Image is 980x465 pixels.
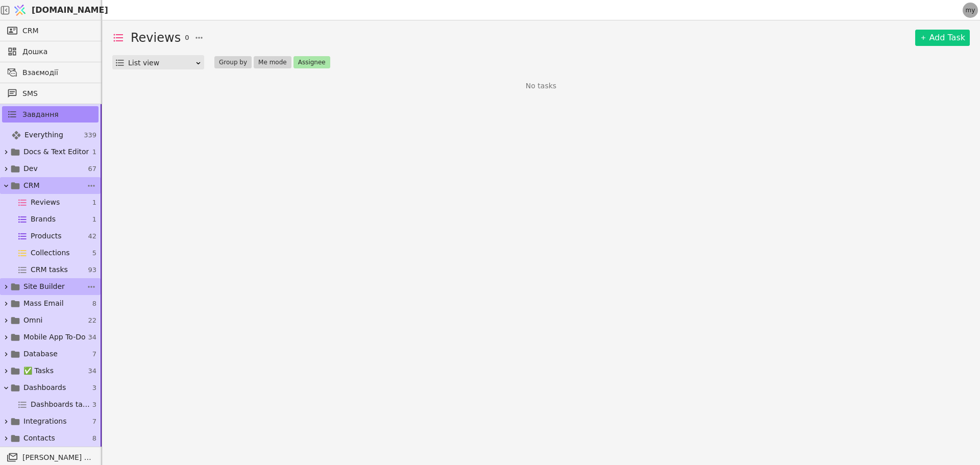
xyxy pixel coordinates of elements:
span: Brands [31,214,56,225]
span: Site Builder [23,281,65,292]
span: Завдання [22,109,59,120]
span: CRM tasks [31,264,68,275]
span: 7 [92,349,96,359]
span: Reviews [31,197,60,208]
span: 34 [88,332,96,342]
span: Integrations [23,416,66,427]
span: 1 [92,147,96,157]
span: 0 [185,33,189,43]
button: Me mode [254,56,291,68]
a: Add Task [915,30,970,46]
span: [DOMAIN_NAME] [32,4,108,16]
button: Group by [214,56,252,68]
span: Everything [24,130,63,140]
span: Dashboards tasks [31,399,92,410]
span: Products [31,231,61,241]
span: 93 [88,265,96,275]
a: my [963,3,978,18]
a: SMS [2,85,99,102]
span: 34 [88,366,96,376]
span: 22 [88,315,96,326]
span: Mobile App To-Do [23,332,86,342]
span: CRM [22,26,39,36]
span: SMS [22,88,93,99]
span: Docs & Text Editor [23,146,89,157]
span: Dev [23,163,38,174]
span: Collections [31,248,70,258]
a: Дошка [2,43,99,60]
span: 5 [92,248,96,258]
span: 8 [92,299,96,309]
span: 339 [84,130,96,140]
span: Dashboards [23,382,66,393]
a: [DOMAIN_NAME] [10,1,102,20]
span: 1 [92,198,96,208]
span: 8 [92,433,96,444]
span: 3 [92,400,96,410]
span: Взаємодії [22,67,93,78]
a: Взаємодії [2,64,99,81]
a: Завдання [2,106,99,123]
span: Mass Email [23,298,64,309]
a: CRM [2,22,99,39]
span: Database [23,349,58,359]
span: 3 [92,383,96,393]
button: Assignee [293,56,330,68]
span: [PERSON_NAME] розсилки [22,452,93,463]
span: 42 [88,231,96,241]
div: List view [128,56,195,70]
span: 67 [88,164,96,174]
span: Дошка [22,46,93,57]
span: 1 [92,214,96,225]
h1: Reviews [131,29,181,47]
p: No tasks [526,81,556,91]
span: Contacts [23,433,55,444]
span: ✅ Tasks [23,365,54,376]
span: Omni [23,315,42,326]
span: CRM [23,180,40,191]
span: 7 [92,417,96,427]
img: Logo [12,1,28,20]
